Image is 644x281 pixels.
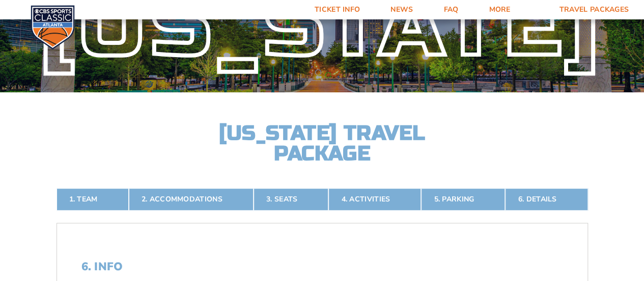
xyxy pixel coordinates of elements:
[210,123,434,164] h2: [US_STATE] Travel Package
[129,188,254,211] a: 2. Accommodations
[81,260,563,273] h2: 6. Info
[254,188,328,211] a: 3. Seats
[31,5,75,49] img: CBS Sports Classic
[421,188,505,211] a: 5. Parking
[57,188,129,211] a: 1. Team
[328,188,421,211] a: 4. Activities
